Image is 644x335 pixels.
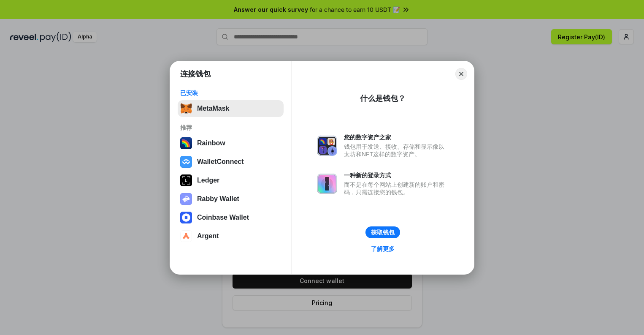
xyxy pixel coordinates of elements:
div: Argent [197,232,219,240]
img: svg+xml,%3Csvg%20xmlns%3D%22http%3A%2F%2Fwww.w3.org%2F2000%2Fsvg%22%20fill%3D%22none%22%20viewBox... [180,193,192,205]
img: svg+xml,%3Csvg%20fill%3D%22none%22%20height%3D%2233%22%20viewBox%3D%220%200%2035%2033%22%20width%... [180,103,192,114]
button: 获取钱包 [365,226,400,238]
div: Rainbow [197,139,225,147]
div: 而不是在每个网站上创建新的账户和密码，只需连接您的钱包。 [344,181,449,196]
div: 您的数字资产之家 [344,133,449,141]
div: Coinbase Wallet [197,214,249,221]
img: svg+xml,%3Csvg%20xmlns%3D%22http%3A%2F%2Fwww.w3.org%2F2000%2Fsvg%22%20fill%3D%22none%22%20viewBox... [317,136,337,156]
h1: 连接钱包 [180,69,211,79]
button: Argent [178,228,284,245]
div: Rabby Wallet [197,195,239,203]
img: svg+xml,%3Csvg%20xmlns%3D%22http%3A%2F%2Fwww.w3.org%2F2000%2Fsvg%22%20width%3D%2228%22%20height%3... [180,174,192,186]
div: 了解更多 [371,245,395,253]
button: Ledger [178,172,284,189]
div: MetaMask [197,105,229,112]
button: Rainbow [178,135,284,152]
div: 获取钱包 [371,229,395,236]
button: WalletConnect [178,153,284,170]
button: MetaMask [178,100,284,117]
img: svg+xml,%3Csvg%20width%3D%2228%22%20height%3D%2228%22%20viewBox%3D%220%200%2028%2028%22%20fill%3D... [180,230,192,242]
a: 了解更多 [366,243,400,254]
div: WalletConnect [197,158,244,166]
div: 已安装 [180,89,281,97]
div: 什么是钱包？ [360,93,406,103]
img: svg+xml,%3Csvg%20width%3D%22120%22%20height%3D%22120%22%20viewBox%3D%220%200%20120%20120%22%20fil... [180,137,192,149]
button: Coinbase Wallet [178,209,284,226]
button: Rabby Wallet [178,191,284,207]
img: svg+xml,%3Csvg%20width%3D%2228%22%20height%3D%2228%22%20viewBox%3D%220%200%2028%2028%22%20fill%3D... [180,156,192,168]
div: 一种新的登录方式 [344,172,449,179]
button: Close [455,68,467,80]
div: 钱包用于发送、接收、存储和显示像以太坊和NFT这样的数字资产。 [344,143,449,158]
div: Ledger [197,177,219,184]
div: 推荐 [180,124,281,131]
img: svg+xml,%3Csvg%20width%3D%2228%22%20height%3D%2228%22%20viewBox%3D%220%200%2028%2028%22%20fill%3D... [180,212,192,223]
img: svg+xml,%3Csvg%20xmlns%3D%22http%3A%2F%2Fwww.w3.org%2F2000%2Fsvg%22%20fill%3D%22none%22%20viewBox... [317,174,337,194]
